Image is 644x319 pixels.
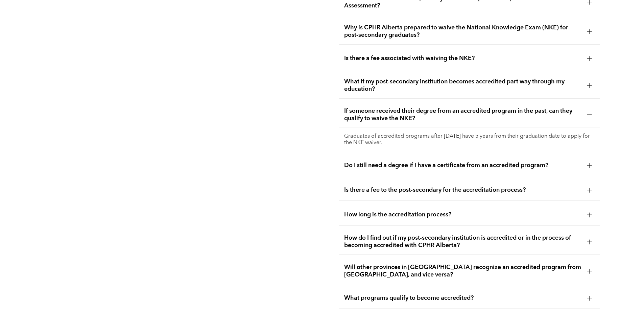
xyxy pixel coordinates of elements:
span: Why is CPHR Alberta prepared to waive the National Knowledge Exam (NKE) for post-secondary gradua... [344,24,582,39]
span: What programs qualify to become accredited? [344,294,582,302]
span: Is there a fee to the post-secondary for the accreditation process? [344,186,582,194]
span: Is there a fee associated with waiving the NKE? [344,55,582,62]
span: Do I still need a degree if I have a certificate from an accredited program? [344,162,582,169]
span: Will other provinces in [GEOGRAPHIC_DATA] recognize an accredited program from [GEOGRAPHIC_DATA],... [344,264,582,278]
span: If someone received their degree from an accredited program in the past, can they qualify to waiv... [344,107,582,122]
span: How long is the accreditation process? [344,211,582,218]
span: How do I find out if my post-secondary institution is accredited or in the process of becoming ac... [344,234,582,249]
p: Graduates of accredited programs after [DATE] have 5 years from their graduation date to apply fo... [344,133,595,146]
span: What if my post-secondary institution becomes accredited part way through my education? [344,78,582,93]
